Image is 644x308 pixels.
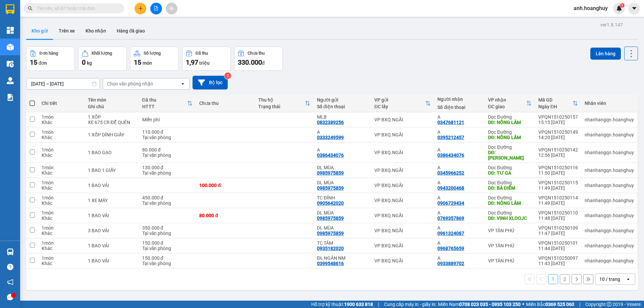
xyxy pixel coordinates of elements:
[437,185,464,191] div: 0943200468
[488,195,532,200] div: Dọc Đường
[130,47,179,71] button: Số lượng15món
[142,231,193,236] div: Tại văn phòng
[199,60,210,66] span: triệu
[488,200,532,206] div: DĐ: NÔNG LÂM
[437,210,481,215] div: A
[600,21,623,28] div: ver 1.8.147
[42,215,81,221] div: Khác
[142,240,193,246] div: 150.000 đ
[7,27,14,34] img: dashboard-icon
[488,120,532,125] div: DĐ: NÔNG LÂM
[620,3,625,8] sup: 1
[488,180,532,185] div: Dọc Đường
[7,294,13,300] span: message
[42,200,81,206] div: Khác
[538,246,578,251] div: 11:44 [DATE]
[42,165,81,170] div: 1 món
[378,301,379,308] span: |
[142,135,193,140] div: Tại văn phòng
[42,246,81,251] div: Khác
[374,228,431,233] div: VP BXQ.NGÃI
[199,213,251,218] div: 80.000 đ
[628,3,640,14] button: caret-down
[199,183,251,188] div: 100.000 đ
[568,4,613,12] span: anh.hoanghuy
[180,81,185,86] svg: open
[88,97,136,103] div: Tên món
[488,215,532,221] div: DĐ: VINH XLOOJC
[437,152,464,158] div: 0386434076
[42,231,81,236] div: Khác
[317,255,368,261] div: ĐL NGÂN NM
[317,165,368,170] div: DL MÙA
[142,246,193,251] div: Tại văn phòng
[26,78,100,89] input: Select a date range.
[374,168,431,173] div: VP BXQ.NGÃI
[142,152,193,158] div: Tại văn phòng
[42,129,81,135] div: 1 món
[488,228,532,233] div: VP TÂN PHÚ
[88,150,136,155] div: 1 BAO GẠO
[317,129,368,135] div: A
[374,150,431,155] div: VP BXQ.NGÃI
[538,215,578,221] div: 11:48 [DATE]
[437,120,464,125] div: 0347681121
[626,276,631,282] svg: open
[384,301,436,308] span: Cung cấp máy in - giấy in:
[538,180,578,185] div: VPQN1510250115
[585,213,634,218] div: nhanhangqn.hoanghuy
[42,225,81,231] div: 1 món
[488,104,526,109] div: ĐC giao
[437,255,481,261] div: A
[28,6,33,11] span: search
[585,228,634,233] div: nhanhangqn.hoanghuy
[538,135,578,140] div: 14:20 [DATE]
[437,195,481,200] div: A
[182,47,231,71] button: Đã thu1,97 triệu
[88,213,136,218] div: 1 BAO VẢI
[585,101,634,106] div: Nhân viên
[142,200,193,206] div: Tại văn phòng
[42,195,81,200] div: 1 món
[248,51,265,56] div: Chưa thu
[317,261,344,266] div: 0399548616
[616,5,622,11] img: icon-new-feature
[538,120,578,125] div: 15:15 [DATE]
[262,60,265,66] span: đ
[585,243,634,248] div: nhanhangqn.hoanghuy
[317,170,344,176] div: 0985975859
[538,170,578,176] div: 11:50 [DATE]
[607,302,611,307] span: copyright
[186,58,198,66] span: 1,97
[437,215,464,221] div: 0769357869
[317,246,344,251] div: 0935182020
[437,135,464,140] div: 0395212457
[42,210,81,215] div: 1 món
[142,195,193,200] div: 450.000 đ
[88,120,136,125] div: XE 675 CR ĐỂ QUÊN
[631,5,637,11] span: caret-down
[538,255,578,261] div: VPQN1510250097
[138,6,143,11] span: plus
[317,180,368,185] div: DL MÙA
[142,117,193,122] div: Miễn phí
[585,117,634,122] div: nhanhangqn.hoanghuy
[82,58,86,66] span: 0
[87,60,92,66] span: kg
[166,3,177,14] button: aim
[488,210,532,215] div: Dọc Đường
[374,132,431,137] div: VP BXQ.NGÃI
[142,104,187,109] div: HTTT
[317,120,344,125] div: 0832389256
[234,47,283,71] button: Chưa thu330.000đ
[374,183,431,188] div: VP BXQ.NGÃI
[374,117,431,122] div: VP BXQ.NGÃI
[142,129,193,135] div: 110.000 đ
[142,170,193,176] div: Tại văn phòng
[621,3,623,8] span: 1
[42,152,81,158] div: Khác
[488,165,532,170] div: Dọc Đường
[488,129,532,135] div: Dọc Đường
[317,225,368,231] div: DL MÙA
[538,240,578,246] div: VPQN1510250101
